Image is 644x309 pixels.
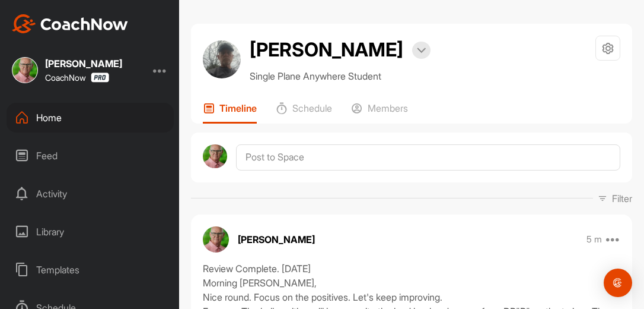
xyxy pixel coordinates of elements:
[7,103,174,133] div: Home
[219,102,257,114] p: Timeline
[368,102,408,114] p: Members
[45,59,122,68] div: [PERSON_NAME]
[417,48,426,53] img: arrow-down
[91,72,109,83] img: CoachNow Pro
[203,40,241,78] img: avatar
[7,255,174,285] div: Templates
[250,69,431,83] p: Single Plane Anywhere Student
[238,232,315,247] p: [PERSON_NAME]
[45,72,109,83] div: CoachNow
[203,226,229,253] img: avatar
[7,217,174,247] div: Library
[250,36,403,64] h2: [PERSON_NAME]
[7,179,174,209] div: Activity
[12,14,128,33] img: CoachNow
[604,269,632,297] div: Open Intercom Messenger
[7,141,174,171] div: Feed
[612,191,632,206] p: Filter
[292,102,332,114] p: Schedule
[12,57,38,83] img: square_6ab801a82ed2aee2fbfac5bb68403784.jpg
[586,234,602,245] p: 5 m
[203,144,227,169] img: avatar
